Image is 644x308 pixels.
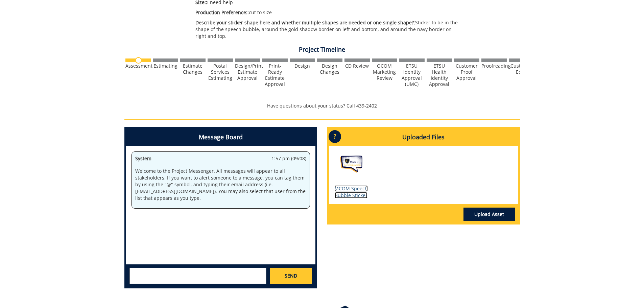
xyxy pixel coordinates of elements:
[195,9,460,16] p: cut to size
[317,63,342,75] div: Design Changes
[427,63,452,87] div: ETSU Health Identity Approval
[153,63,178,69] div: Estimating
[135,168,306,202] p: Welcome to the Project Messenger. All messages will appear to all stakeholders. If you want to al...
[372,63,397,81] div: QCOM Marketing Review
[208,63,233,81] div: Postal Services Estimating
[344,63,370,69] div: CD Review
[180,63,206,75] div: Estimate Changes
[262,63,288,87] div: Print-Ready Estimate Approval
[195,19,460,40] p: Sticker to be in the shape of the speech bubble, around the gold shadow border on left and bottom...
[329,128,518,146] h4: Uploaded Files
[195,19,415,26] span: Describe your sticker shape here and whether multiple shapes are needed or one single shape?:
[135,57,142,64] img: no
[126,128,315,146] h4: Message Board
[135,155,151,162] span: System
[285,273,297,279] span: SEND
[271,155,306,162] span: 1:57 pm (09/08)
[290,63,315,69] div: Design
[481,63,507,69] div: Proofreading
[235,63,260,81] div: Design/Print Estimate Approval
[125,63,151,69] div: Assessment
[124,102,520,109] p: Have questions about your status? Call 439-2402
[129,268,266,284] textarea: messageToSend
[329,130,341,143] p: ?
[270,268,312,284] a: SEND
[463,208,515,221] a: Upload Asset
[334,185,368,198] a: MCOM Speech Bubble Sticker
[454,63,479,81] div: Customer Proof Approval
[509,63,534,75] div: Customer Edits
[124,46,520,53] h4: Project Timeline
[195,9,249,16] span: Production Preference::
[399,63,425,87] div: ETSU Identity Approval (UMC)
